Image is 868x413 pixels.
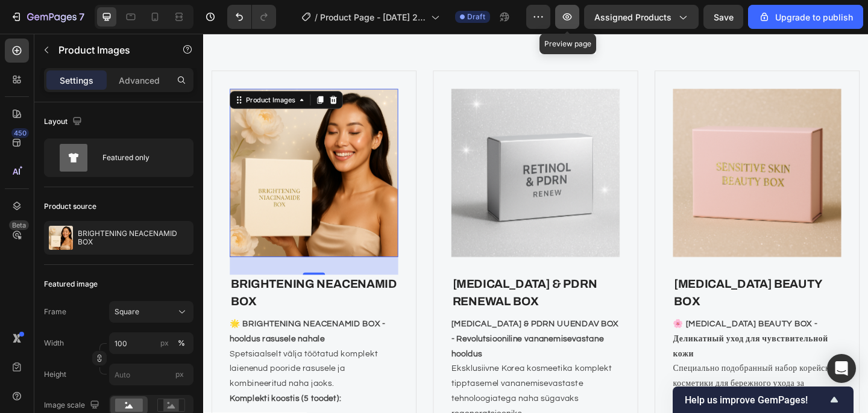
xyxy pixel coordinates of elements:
span: Save [714,12,734,22]
button: Square [109,301,193,323]
label: Width [44,338,64,349]
p: BRIGHTENING NEACENAMID BOX [78,229,189,246]
strong: [MEDICAL_DATA] & PDRN UUENDAV BOX - Revolutsiooniline vananemisevastane hooldus [270,311,452,353]
div: Upgrade to publish [758,11,853,23]
div: Product source [44,201,96,212]
div: Open Intercom Messenger [827,354,856,383]
h2: [MEDICAL_DATA] BEAUTY BOX [511,262,694,303]
button: Assigned Products [584,5,699,29]
iframe: Design area [203,34,868,413]
div: Featured image [44,279,98,290]
span: Assigned Products [594,11,671,23]
span: Help us improve GemPages! [685,394,827,406]
span: px [175,370,184,379]
div: 450 [11,128,29,138]
p: Специально подобранный набор корейской косметики для бережного ухода за чувствительной и реактивн... [511,360,691,402]
p: Advanced [119,74,160,87]
div: Beta [9,220,29,230]
p: Product Images [58,43,161,57]
strong: Komplekti koostis (5 toodet): [29,393,150,402]
input: px% [109,332,193,354]
span: Square [115,306,139,317]
button: Save [703,5,743,29]
div: Undo/Redo [227,5,276,29]
p: Settings [60,74,93,87]
button: 7 [5,5,90,29]
div: Layout [44,114,84,130]
span: Draft [467,11,485,22]
div: % [178,338,185,349]
strong: 🌸 [MEDICAL_DATA] BEAUTY BOX - Деликатный уход для чувствительной кожи [511,311,680,353]
button: % [157,336,172,350]
span: Product Page - [DATE] 21:56:35 [320,11,426,23]
span: / [315,11,318,23]
input: px [109,364,193,385]
div: px [160,338,169,349]
button: Show survey - Help us improve GemPages! [685,393,841,407]
h2: [MEDICAL_DATA] & PDRN RENEWAL BOX [270,262,453,303]
button: Upgrade to publish [748,5,863,29]
label: Frame [44,306,66,317]
button: px [174,336,189,350]
p: 7 [79,10,84,24]
label: Height [44,369,66,380]
img: product feature img [49,226,73,250]
p: Spetsiaalselt välja töötatud komplekt laienenud pooride rasusele ja kombineeritud naha jaoks. [29,344,190,385]
div: Featured only [102,144,176,172]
